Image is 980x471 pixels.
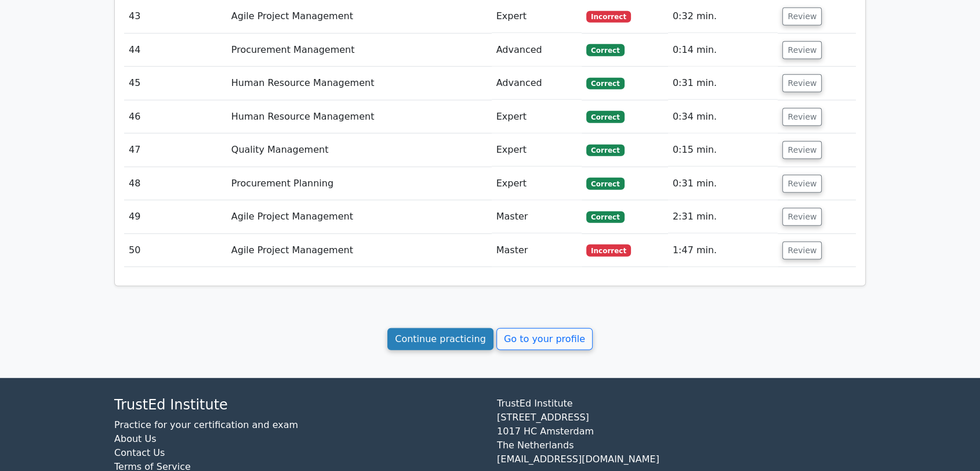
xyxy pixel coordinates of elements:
td: Procurement Management [227,34,492,67]
a: About Us [114,433,156,444]
span: Correct [586,178,624,189]
a: Go to your profile [496,328,593,350]
td: 50 [124,234,227,267]
td: 0:31 min. [668,167,778,200]
td: 46 [124,100,227,134]
td: 0:34 min. [668,100,778,134]
span: Correct [586,44,624,56]
td: 0:31 min. [668,67,778,100]
span: Correct [586,78,624,89]
h4: TrustEd Institute [114,397,483,414]
a: Practice for your certification and exam [114,419,298,430]
td: 48 [124,167,227,200]
td: Quality Management [227,134,492,167]
span: Incorrect [586,11,631,23]
td: 2:31 min. [668,200,778,233]
td: Agile Project Management [227,234,492,267]
td: Agile Project Management [227,200,492,233]
td: 45 [124,67,227,100]
td: Human Resource Management [227,100,492,134]
td: 0:15 min. [668,134,778,167]
td: 44 [124,34,227,67]
button: Review [782,242,822,260]
span: Incorrect [586,245,631,256]
td: 49 [124,200,227,233]
td: Advanced [492,34,582,67]
td: Master [492,200,582,233]
button: Review [782,108,822,126]
td: Expert [492,167,582,200]
td: Master [492,234,582,267]
button: Review [782,141,822,159]
td: Expert [492,134,582,167]
td: Human Resource Management [227,67,492,100]
td: 0:14 min. [668,34,778,67]
button: Review [782,41,822,59]
td: Procurement Planning [227,167,492,200]
button: Review [782,208,822,226]
a: Contact Us [114,447,165,458]
button: Review [782,74,822,92]
button: Review [782,8,822,26]
td: 47 [124,134,227,167]
span: Correct [586,111,624,123]
td: 1:47 min. [668,234,778,267]
span: Correct [586,211,624,223]
span: Correct [586,145,624,156]
td: Expert [492,100,582,134]
a: Continue practicing [387,328,493,350]
td: Advanced [492,67,582,100]
button: Review [782,175,822,193]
